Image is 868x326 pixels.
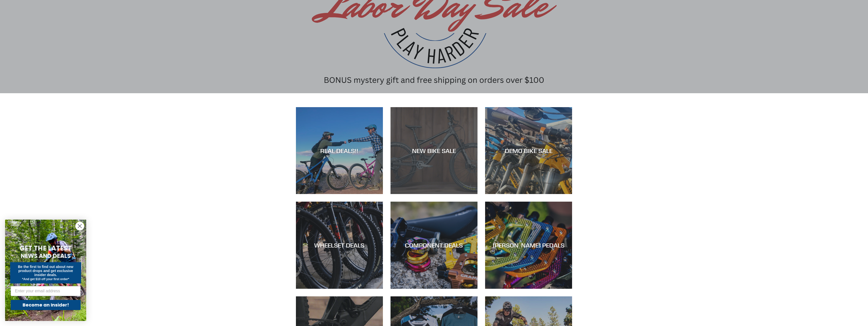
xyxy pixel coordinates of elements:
span: NEWS AND DEALS [21,252,71,260]
a: DEMO BIKE SALE [485,107,572,194]
div: WHEELSET DEALS [296,242,383,249]
span: Be the first to find out about new product drops and get exclusive insider deals. [18,265,74,277]
input: Enter your email address [11,286,81,296]
div: [PERSON_NAME] PEDALS [485,242,572,249]
button: Become an Insider! [11,300,81,310]
a: NEW BIKE SALE [391,107,477,194]
span: *And get $10 off your first order* [22,277,69,281]
a: REAL DEALS!! [296,107,383,194]
div: COMPONENT DEALS [391,242,477,249]
a: [PERSON_NAME] PEDALS [485,202,572,289]
button: Close dialog [75,222,84,231]
div: DEMO BIKE SALE [485,147,572,154]
div: NEW BIKE SALE [391,147,477,154]
a: WHEELSET DEALS [296,202,383,289]
span: GET THE LATEST [20,244,72,253]
div: REAL DEALS!! [296,147,383,154]
a: COMPONENT DEALS [391,202,477,289]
